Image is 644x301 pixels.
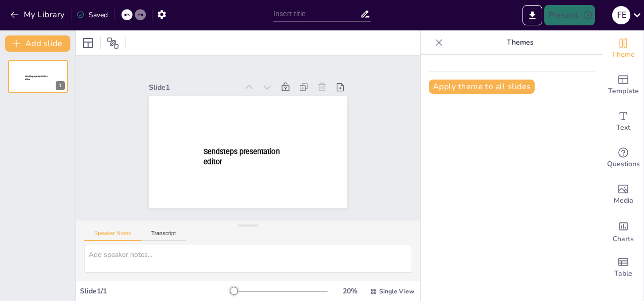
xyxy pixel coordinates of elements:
[8,7,69,23] button: My Library
[107,37,119,49] span: Position
[613,234,634,245] span: Charts
[544,5,595,25] button: Present
[612,49,635,60] span: Theme
[612,6,630,24] div: F E
[608,86,639,97] span: Template
[603,249,643,286] div: Add a table
[204,147,279,166] span: Sendsteps presentation editor
[76,10,108,20] div: Saved
[80,286,230,296] div: Slide 1 / 1
[149,83,237,92] div: Slide 1
[616,122,630,133] span: Text
[273,7,360,21] input: Insert title
[603,67,643,103] div: Add ready made slides
[603,103,643,140] div: Add text boxes
[141,230,186,241] button: Transcript
[603,30,643,67] div: Change the overall theme
[80,35,96,51] div: Layout
[603,176,643,213] div: Add images, graphics, shapes or video
[338,286,362,296] div: 20 %
[84,230,141,241] button: Speaker Notes
[8,60,68,93] div: 1
[612,5,630,25] button: F E
[447,30,593,55] p: Themes
[5,35,70,52] button: Add slide
[56,81,65,90] div: 1
[607,159,640,170] span: Questions
[379,287,414,295] span: Single View
[614,268,632,279] span: Table
[429,80,535,94] button: Apply theme to all slides
[25,75,48,81] span: Sendsteps presentation editor
[522,5,542,25] button: Export to PowerPoint
[614,195,633,206] span: Media
[603,213,643,249] div: Add charts and graphs
[603,140,643,176] div: Get real-time input from your audience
